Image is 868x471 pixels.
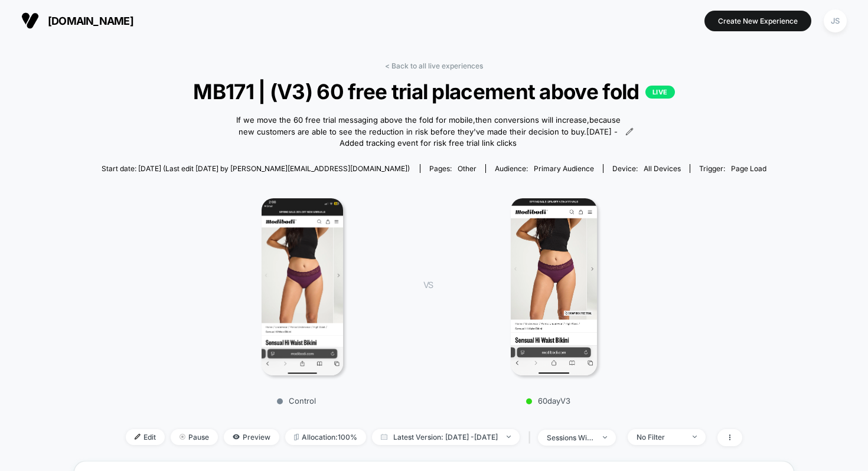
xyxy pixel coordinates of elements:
[171,429,218,445] span: Pause
[135,79,733,104] span: MB171 | (V3) 60 free trial placement above fold
[704,11,811,31] button: Create New Experience
[637,433,684,441] div: No Filter
[285,429,366,445] span: Allocation: 100%
[644,164,681,173] span: all devices
[126,429,165,445] span: Edit
[385,61,483,70] a: < Back to all live experiences
[511,198,598,375] img: 60dayV3 main
[693,436,697,438] img: end
[547,433,594,442] div: sessions with impression
[458,164,477,173] span: other
[294,434,299,440] img: rebalance
[495,164,594,173] div: Audience:
[534,164,594,173] span: Primary Audience
[445,396,651,405] p: 60dayV3
[262,198,344,375] img: Control main
[135,434,141,440] img: edit
[372,429,520,445] span: Latest Version: [DATE] - [DATE]
[423,280,433,290] span: VS
[507,436,511,438] img: end
[180,434,185,440] img: end
[824,9,847,32] div: JS
[102,164,410,173] span: Start date: [DATE] (Last edit [DATE] by [PERSON_NAME][EMAIL_ADDRESS][DOMAIN_NAME])
[526,429,538,446] span: |
[193,396,400,405] p: Control
[820,9,850,33] button: JS
[429,164,477,173] div: Pages:
[48,15,133,27] span: [DOMAIN_NAME]
[234,115,622,149] span: If we move the 60 free trial messaging above the fold for mobile,then conversions will increase,b...
[381,434,387,440] img: calendar
[603,436,607,439] img: end
[699,164,766,173] div: Trigger:
[731,164,766,173] span: Page Load
[645,86,675,99] p: LIVE
[21,12,39,30] img: Visually logo
[603,164,690,173] span: Device:
[18,11,137,30] button: [DOMAIN_NAME]
[224,429,279,445] span: Preview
